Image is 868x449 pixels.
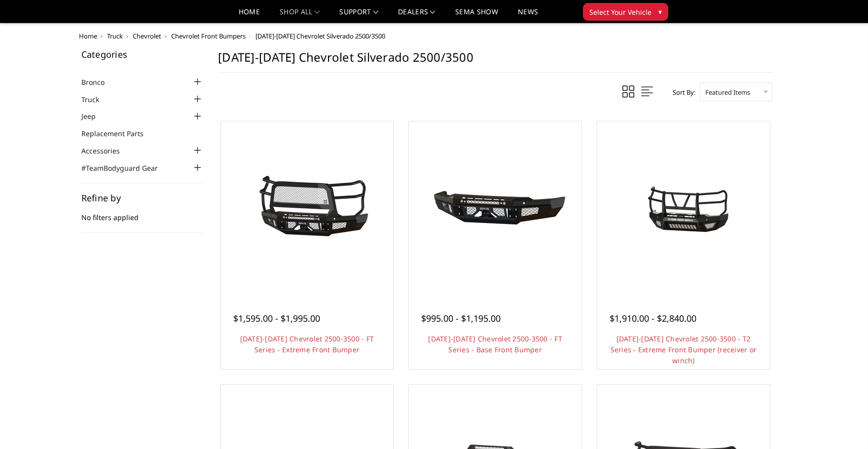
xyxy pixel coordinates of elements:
[81,163,170,173] a: #TeamBodyguard Gear
[79,32,97,40] a: Home
[455,8,498,23] a: SEMA Show
[81,193,204,233] div: No filters applied
[81,193,204,202] h5: Refine by
[583,3,668,21] button: Select Your Vehicle
[421,312,501,324] span: $995.00 - $1,195.00
[239,8,260,23] a: Home
[428,334,562,354] a: [DATE]-[DATE] Chevrolet 2500-3500 - FT Series - Base Front Bumper
[218,50,772,73] h1: [DATE]-[DATE] Chevrolet Silverado 2500/3500
[223,124,391,292] a: 2024-2025 Chevrolet 2500-3500 - FT Series - Extreme Front Bumper 2024-2025 Chevrolet 2500-3500 - ...
[398,8,435,23] a: Dealers
[589,7,651,17] span: Select Your Vehicle
[518,8,538,23] a: News
[600,124,767,292] a: 2024-2025 Chevrolet 2500-3500 - T2 Series - Extreme Front Bumper (receiver or winch) 2024-2025 Ch...
[255,32,385,40] span: [DATE]-[DATE] Chevrolet Silverado 2500/3500
[81,128,156,139] a: Replacement Parts
[280,8,320,23] a: shop all
[81,50,204,59] h5: Categories
[81,111,108,121] a: Jeep
[81,146,132,156] a: Accessories
[81,77,117,87] a: Bronco
[658,6,662,17] span: ▾
[81,94,111,105] a: Truck
[411,124,579,292] a: 2024-2025 Chevrolet 2500-3500 - FT Series - Base Front Bumper 2024-2025 Chevrolet 2500-3500 - FT ...
[171,32,246,40] a: Chevrolet Front Bumpers
[667,85,695,100] label: Sort By:
[611,334,757,365] a: [DATE]-[DATE] Chevrolet 2500-3500 - T2 Series - Extreme Front Bumper (receiver or winch)
[133,32,161,40] a: Chevrolet
[107,32,123,40] a: Truck
[233,312,320,324] span: $1,595.00 - $1,995.00
[610,312,696,324] span: $1,910.00 - $2,840.00
[339,8,378,23] a: Support
[240,334,374,354] a: [DATE]-[DATE] Chevrolet 2500-3500 - FT Series - Extreme Front Bumper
